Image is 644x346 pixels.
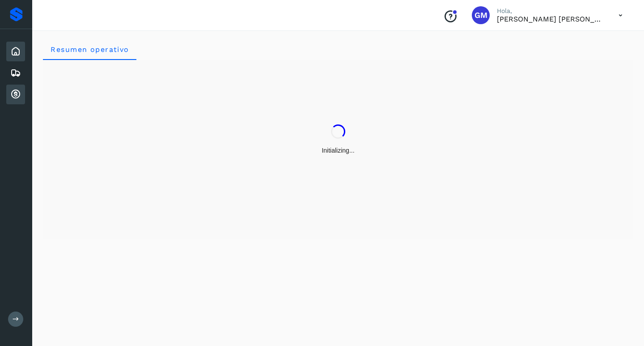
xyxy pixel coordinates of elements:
[6,42,25,61] div: Inicio
[50,45,129,54] span: Resumen operativo
[497,15,604,23] p: GERARDO MADRID FERNANDEZ
[6,63,25,83] div: Embarques
[497,7,604,15] p: Hola,
[6,85,25,104] div: Cuentas por cobrar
